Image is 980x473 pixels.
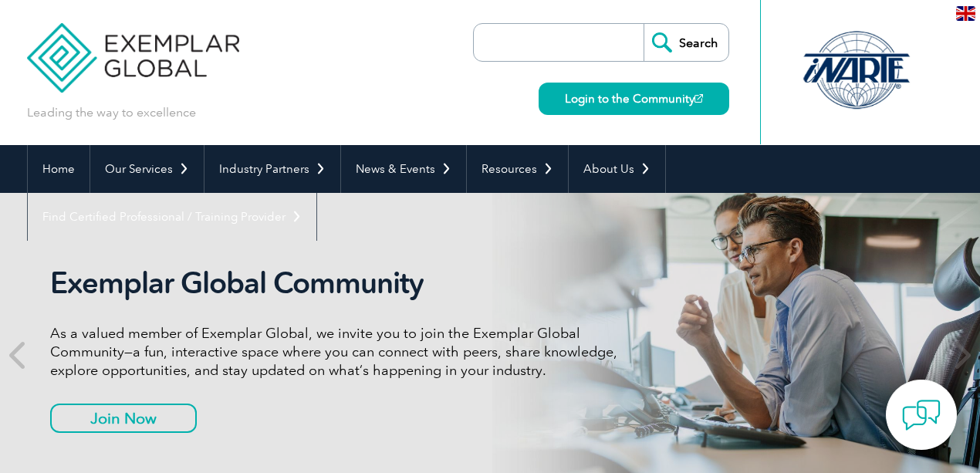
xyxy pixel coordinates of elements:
img: en [956,6,975,21]
img: contact-chat.png [902,396,941,434]
a: News & Events [341,145,466,193]
input: Search [644,24,728,61]
a: Home [28,145,90,193]
img: open_square.png [694,94,703,103]
p: Leading the way to excellence [27,104,196,121]
p: As a valued member of Exemplar Global, we invite you to join the Exemplar Global Community—a fun,... [50,324,629,380]
a: Resources [467,145,568,193]
h2: Exemplar Global Community [50,265,629,301]
a: Join Now [50,404,197,433]
a: Find Certified Professional / Training Provider [28,193,316,241]
a: Login to the Community [539,83,729,115]
a: Industry Partners [204,145,340,193]
a: About Us [569,145,665,193]
a: Our Services [90,145,204,193]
